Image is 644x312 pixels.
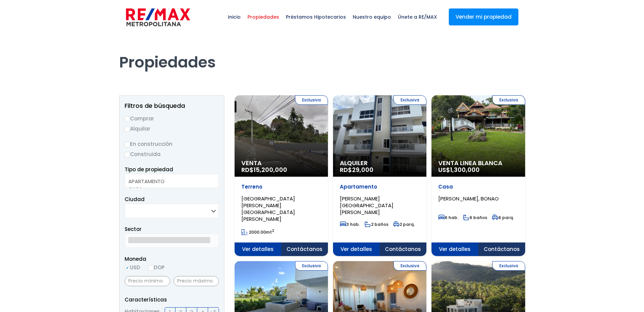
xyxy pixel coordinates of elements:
input: Precio mínimo [125,276,170,286]
input: Precio máximo [173,276,219,286]
span: Exclusiva [393,261,426,271]
span: 3 hab. [340,221,360,227]
span: Ver detalles [235,242,281,256]
span: Tipo de propiedad [125,166,173,173]
span: 2 parq. [393,221,415,227]
option: APARTAMENTO [128,177,210,185]
span: [PERSON_NAME], BONAO [438,195,499,202]
span: Exclusiva [393,95,426,105]
span: Ver detalles [431,242,478,256]
span: Alquiler [340,160,420,167]
label: Alquilar [125,124,219,133]
input: USD [125,265,130,271]
span: Venta Linea Blanca [438,160,518,167]
span: Contáctanos [281,242,328,256]
span: Únete a RE/MAX [394,7,440,27]
span: 6 baños [463,215,487,220]
h1: Propiedades [119,34,525,72]
span: 2 baños [365,221,388,227]
span: 6 parq. [492,215,514,220]
input: DOP [148,265,154,271]
span: US$ [438,165,480,174]
span: 29,000 [352,165,373,174]
span: Ciudad [125,196,145,203]
span: Inicio [224,7,244,27]
span: [GEOGRAPHIC_DATA][PERSON_NAME][GEOGRAPHIC_DATA][PERSON_NAME] [241,195,295,222]
a: Exclusiva Venta Linea Blanca US$1,300,000 Casa [PERSON_NAME], BONAO 6 hab. 6 baños 6 parq. Ver de... [431,95,525,256]
label: USD [125,263,140,272]
input: Construida [125,152,130,157]
span: Exclusiva [492,261,525,271]
p: Casa [438,183,518,190]
label: Comprar [125,114,219,123]
span: 6 hab. [438,215,458,220]
span: Propiedades [244,7,282,27]
a: Vender mi propiedad [449,8,518,25]
span: [PERSON_NAME][GEOGRAPHIC_DATA][PERSON_NAME] [340,195,393,216]
h2: Filtros de búsqueda [125,102,219,109]
span: Contáctanos [380,242,426,256]
span: mt [241,229,274,235]
label: DOP [148,263,165,272]
span: Préstamos Hipotecarios [282,7,349,27]
span: 2000.00 [249,229,266,235]
img: remax-metropolitana-logo [126,7,190,27]
option: CASA [128,185,210,193]
p: Terreno [241,183,321,190]
span: Sector [125,226,142,233]
p: Apartamento [340,183,420,190]
p: Características [125,295,219,304]
span: Exclusiva [295,95,328,105]
input: Alquilar [125,126,130,132]
span: 1,300,000 [450,165,480,174]
span: 15,200,000 [254,165,287,174]
span: Contáctanos [478,242,525,256]
input: Comprar [125,116,130,122]
span: Ver detalles [333,242,380,256]
span: RD$ [340,165,373,174]
label: En construcción [125,140,219,148]
span: RD$ [241,165,287,174]
input: En construcción [125,142,130,147]
sup: 2 [272,228,274,233]
span: Venta [241,160,321,167]
span: Nuestro equipo [349,7,394,27]
span: Exclusiva [295,261,328,271]
span: Exclusiva [492,95,525,105]
a: Exclusiva Alquiler RD$29,000 Apartamento [PERSON_NAME][GEOGRAPHIC_DATA][PERSON_NAME] 3 hab. 2 bañ... [333,95,426,256]
span: Moneda [125,255,219,263]
a: Exclusiva Venta RD$15,200,000 Terreno [GEOGRAPHIC_DATA][PERSON_NAME][GEOGRAPHIC_DATA][PERSON_NAME... [235,95,328,256]
label: Construida [125,150,219,158]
